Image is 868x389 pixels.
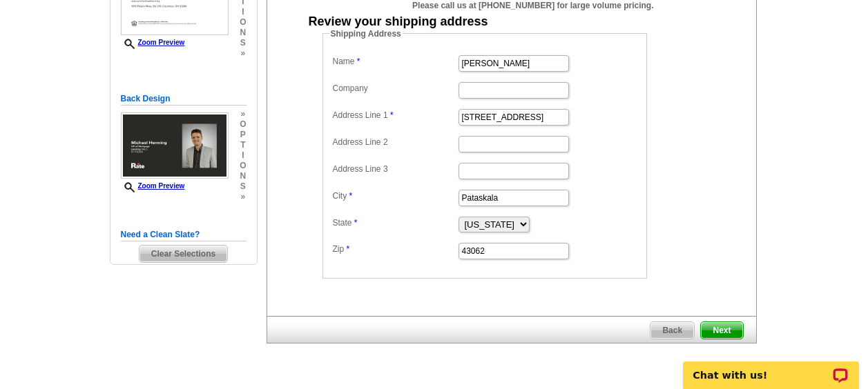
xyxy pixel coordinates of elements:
[240,150,246,161] span: i
[240,171,246,181] span: n
[240,38,246,48] span: s
[121,228,247,241] h5: Need a Clean Slate?
[121,112,229,179] img: small-thumb.jpg
[240,161,246,171] span: o
[240,140,246,150] span: t
[650,321,695,339] a: Back
[309,15,488,28] div: Review your shipping address
[333,217,457,229] label: State
[333,109,457,121] label: Address Line 1
[333,163,457,175] label: Address Line 3
[240,28,246,38] span: n
[240,17,246,28] span: o
[240,181,246,192] span: s
[240,119,246,130] span: o
[333,55,457,68] label: Name
[333,190,457,202] label: City
[674,346,868,389] iframe: LiveChat chat widget
[333,243,457,255] label: Zip
[333,82,457,94] label: Company
[329,28,403,40] legend: Shipping Address
[139,246,227,262] span: Clear Selections
[121,92,247,106] h5: Back Design
[240,7,246,17] span: i
[240,48,246,59] span: »
[121,182,185,190] a: Zoom Preview
[650,322,694,339] span: Back
[240,130,246,140] span: p
[701,322,742,339] span: Next
[333,136,457,148] label: Address Line 2
[121,39,185,46] a: Zoom Preview
[240,109,246,119] span: »
[240,192,246,202] span: »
